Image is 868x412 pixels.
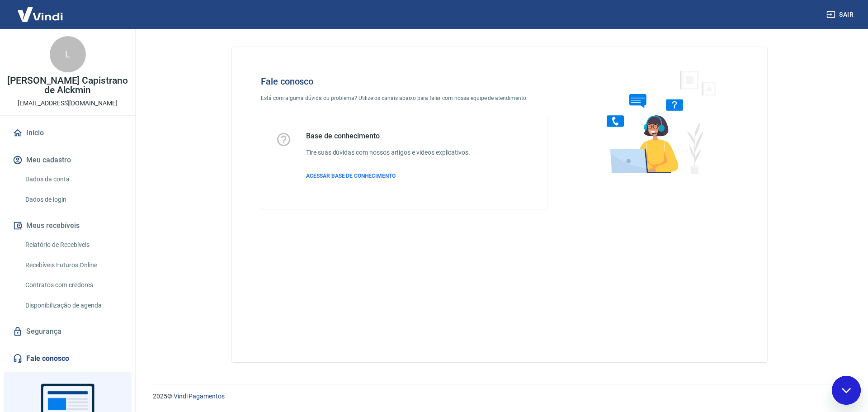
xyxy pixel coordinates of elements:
[11,322,124,341] a: Segurança
[306,148,470,157] h6: Tire suas dúvidas com nossos artigos e vídeos explicativos.
[174,393,225,400] a: Vindi Pagamentos
[22,276,124,294] a: Contratos com credores
[22,190,124,209] a: Dados de login
[22,296,124,315] a: Disponibilização de agenda
[11,150,124,170] button: Meu cadastro
[153,392,846,401] p: 2025 ©
[11,123,124,143] a: Início
[261,94,547,102] p: Está com alguma dúvida ou problema? Utilize os canais abaixo para falar com nossa equipe de atend...
[22,236,124,254] a: Relatório de Recebíveis
[306,172,470,180] a: ACESSAR BASE DE CONHECIMENTO
[11,216,124,236] button: Meus recebíveis
[22,170,124,189] a: Dados da conta
[832,376,861,405] iframe: Botão para abrir a janela de mensagens
[50,36,86,72] div: L
[306,132,470,141] h5: Base de conhecimento
[22,256,124,275] a: Recebíveis Futuros Online
[11,349,124,369] a: Fale conosco
[11,0,70,28] img: Vindi
[589,62,726,182] img: Fale conosco
[18,99,118,108] p: [EMAIL_ADDRESS][DOMAIN_NAME]
[261,76,547,87] h4: Fale conosco
[7,76,128,95] p: [PERSON_NAME] Capistrano de Alckmin
[825,6,857,23] button: Sair
[306,173,396,179] span: ACESSAR BASE DE CONHECIMENTO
